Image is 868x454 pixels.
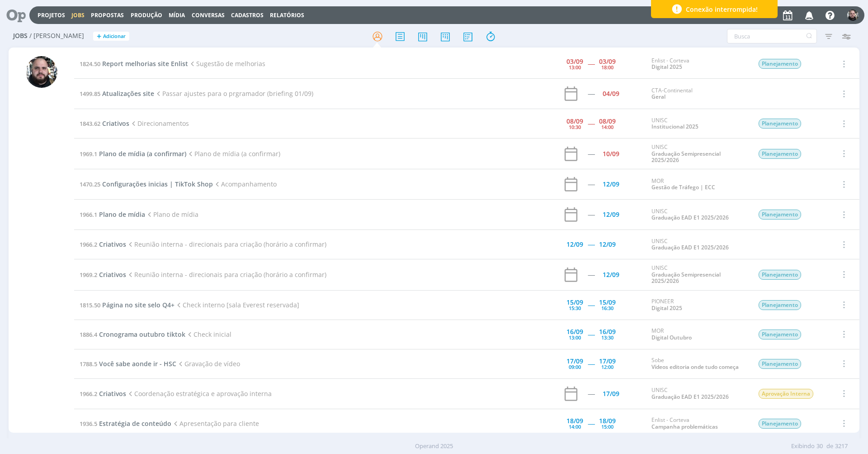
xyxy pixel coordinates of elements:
span: Planejamento [759,149,801,159]
span: Planejamento [759,359,801,369]
span: 1969.2 [80,271,97,279]
div: 13:00 [569,65,581,70]
a: Gestão de Tráfego | ECC [651,183,715,191]
a: Produção [131,11,162,19]
span: 3217 [835,442,848,451]
div: UNISC [651,208,745,221]
div: 18/09 [599,418,616,424]
span: 1966.2 [80,390,97,398]
span: Coordenação estratégica e aprovação interna [126,389,272,398]
span: 1886.4 [80,330,97,339]
a: 1966.2Criativos [80,240,126,249]
span: Criativos [102,119,129,128]
a: Digital 2025 [651,63,682,71]
a: 1966.2Criativos [80,389,126,398]
input: Busca [727,29,817,43]
span: Plano de mídia [145,210,198,219]
button: Cadastros [228,12,266,19]
span: ----- [588,59,594,68]
span: Planejamento [759,119,801,129]
div: UNISC [651,387,745,400]
div: 14:00 [601,124,613,129]
div: 12/09 [603,181,619,187]
a: Digital 2025 [651,304,682,312]
span: ----- [588,419,594,428]
a: 1886.4Cronograma outubro tiktok [80,330,185,339]
span: Aprovação Interna [759,389,813,399]
span: Planejamento [759,330,801,339]
div: UNISC [651,117,745,130]
span: Você sabe aonde ir - HSC [99,359,176,368]
div: 15/09 [566,299,583,306]
button: +Adicionar [93,32,129,41]
span: de [826,442,833,451]
a: 1824.50Report melhorias site Enlist [80,59,188,68]
button: Mídia [166,12,188,19]
div: MOR [651,328,745,341]
span: ----- [588,240,594,249]
div: 13:00 [569,335,581,340]
a: Graduação Semipresencial 2025/2026 [651,271,721,285]
span: 1788.5 [80,360,97,368]
div: Enlist - Corteva [651,57,745,71]
span: 1966.1 [80,210,97,219]
div: 16:30 [601,306,613,311]
div: 10:30 [569,124,581,129]
span: Direcionamentos [129,119,189,128]
a: Graduação EAD E1 2025/2026 [651,214,729,221]
button: G [847,7,859,23]
span: + [97,32,101,41]
div: ----- [588,211,594,218]
a: Graduação EAD E1 2025/2026 [651,393,729,401]
div: CTA-Continental [651,87,745,100]
a: 1936.5Estratégia de conteúdo [80,419,171,428]
span: Exibindo [791,442,815,451]
span: 1815.50 [80,301,100,309]
span: ----- [588,359,594,368]
span: Passar ajustes para o prgramador (briefing 01/09) [154,89,313,98]
a: Mídia [169,11,185,19]
span: Apresentação para cliente [171,419,259,428]
span: 1966.2 [80,240,97,249]
span: Plano de mídia (a confirmar) [186,149,280,158]
a: Geral [651,93,665,100]
span: 1843.62 [80,119,100,128]
a: 1969.2Criativos [80,270,126,279]
div: 16/09 [566,329,583,335]
div: Sobe [651,357,745,370]
button: Jobs [69,12,87,19]
span: Planejamento [759,210,801,220]
div: 08/09 [599,118,616,124]
span: Propostas [91,11,124,19]
span: / [PERSON_NAME] [29,32,84,40]
div: 18/09 [566,418,583,424]
span: Cadastros [231,11,264,19]
div: 04/09 [603,91,619,97]
a: 1966.1Plano de mídia [80,210,145,219]
span: Conexão interrompida! [686,5,758,14]
div: 17/09 [566,358,583,364]
span: 1824.50 [80,60,100,68]
div: 12/09 [603,211,619,218]
img: G [847,10,859,21]
a: Jobs [71,11,85,19]
span: Check inicial [185,330,231,339]
button: Projetos [35,12,68,19]
div: 03/09 [599,58,616,65]
span: 1470.25 [80,180,100,188]
span: Reunião interna - direcionais para criação (horário a confirmar) [126,240,326,249]
span: Sugestão de melhorias [188,59,265,68]
span: 1969.1 [80,150,97,158]
a: Digital Outubro [651,334,692,341]
span: Atualizações site [102,89,154,98]
a: 1788.5Você sabe aonde ir - HSC [80,359,176,368]
span: 30 [816,442,823,451]
div: 12:00 [601,364,613,369]
div: 13:30 [601,335,613,340]
span: 1499.85 [80,90,100,98]
span: Estratégia de conteúdo [99,419,171,428]
div: ----- [588,391,594,397]
img: G [26,56,57,88]
span: Criativos [99,270,126,279]
div: 18:00 [601,65,613,70]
